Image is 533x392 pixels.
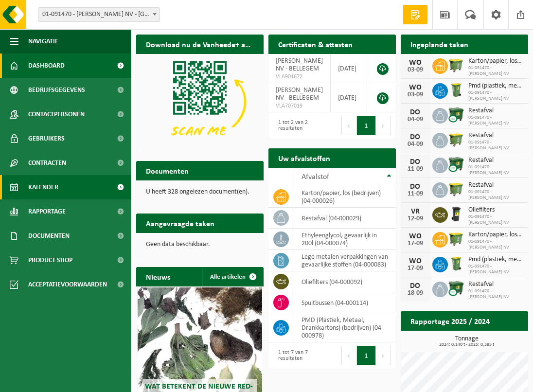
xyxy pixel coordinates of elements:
[406,166,425,173] div: 11-09
[28,224,70,248] span: Documenten
[448,206,464,222] img: WB-0240-HPE-BK-01
[448,131,464,148] img: WB-1100-HPE-GN-50
[468,90,523,102] span: 01-091470 - [PERSON_NAME] NV
[294,186,396,208] td: karton/papier, los (bedrijven) (04-000026)
[136,267,180,286] h2: Nieuws
[302,173,329,181] span: Afvalstof
[406,191,425,197] div: 11-09
[448,231,464,247] img: WB-1100-HPE-GN-50
[406,84,425,91] div: WO
[406,257,425,265] div: WO
[406,208,425,215] div: VR
[468,82,523,90] span: Pmd (plastiek, metaal, drankkartons) (bedrijven)
[294,271,396,292] td: oliefilters (04-000092)
[448,82,464,98] img: WB-0240-HPE-GN-50
[268,148,340,167] h2: Uw afvalstoffen
[136,214,224,232] h2: Aangevraagde taken
[468,256,523,264] span: Pmd (plastiek, metaal, drankkartons) (bedrijven)
[341,116,357,135] button: Previous
[468,132,523,140] span: Restafval
[406,232,425,240] div: WO
[401,35,478,53] h2: Ingeplande taken
[406,108,425,116] div: DO
[28,102,85,126] span: Contactpersonen
[468,288,523,300] span: 01-091470 - [PERSON_NAME] NV
[38,7,160,22] span: 01-091470 - MYLLE H. NV - BELLEGEM
[273,345,327,366] div: 1 tot 7 van 7 resultaten
[448,156,464,173] img: WB-1100-CU
[406,183,425,191] div: DO
[273,115,327,136] div: 1 tot 2 van 2 resultaten
[276,87,323,102] span: [PERSON_NAME] NV - BELLEGEM
[276,57,323,72] span: [PERSON_NAME] NV - BELLEGEM
[406,91,425,98] div: 03-09
[468,206,523,214] span: Oliefilters
[294,250,396,271] td: lege metalen verpakkingen van gevaarlijke stoffen (04-000083)
[357,116,376,135] button: 1
[28,126,65,151] span: Gebruikers
[468,140,523,151] span: 01-091470 - [PERSON_NAME] NV
[448,280,464,297] img: WB-1100-CU
[468,281,523,288] span: Restafval
[406,215,425,222] div: 12-09
[28,151,66,175] span: Contracten
[448,255,464,272] img: WB-0240-HPE-GN-50
[401,311,499,330] h2: Rapportage 2025 / 2024
[331,54,367,83] td: [DATE]
[406,265,425,272] div: 17-09
[468,231,523,239] span: Karton/papier, los (bedrijven)
[28,175,58,199] span: Kalender
[276,73,323,81] span: VLA901672
[406,116,425,123] div: 04-09
[468,157,523,164] span: Restafval
[468,214,523,226] span: 01-091470 - [PERSON_NAME] NV
[406,290,425,297] div: 18-09
[294,292,396,313] td: spuitbussen (04-000114)
[448,107,464,123] img: WB-1100-CU
[448,181,464,197] img: WB-1100-HPE-GN-50
[146,241,254,248] p: Geen data beschikbaar.
[468,57,523,65] span: Karton/papier, los (bedrijven)
[294,313,396,342] td: PMD (Plastiek, Metaal, Drankkartons) (bedrijven) (04-000978)
[406,336,528,347] h3: Tonnage
[276,102,323,110] span: VLA707019
[456,330,527,350] a: Bekijk rapportage
[136,35,264,53] h2: Download nu de Vanheede+ app!
[376,346,391,365] button: Next
[468,181,523,189] span: Restafval
[406,141,425,148] div: 04-09
[468,115,523,126] span: 01-091470 - [PERSON_NAME] NV
[136,54,264,150] img: Download de VHEPlus App
[468,264,523,275] span: 01-091470 - [PERSON_NAME] NV
[406,67,425,73] div: 03-09
[136,161,198,180] h2: Documenten
[28,272,107,297] span: Acceptatievoorwaarden
[406,133,425,141] div: DO
[468,107,523,115] span: Restafval
[28,248,72,272] span: Product Shop
[448,57,464,73] img: WB-1100-HPE-GN-50
[28,199,66,224] span: Rapportage
[357,346,376,365] button: 1
[406,59,425,67] div: WO
[406,282,425,290] div: DO
[146,189,254,196] p: U heeft 328 ongelezen document(en).
[28,29,58,53] span: Navigatie
[331,83,367,112] td: [DATE]
[294,208,396,229] td: restafval (04-000029)
[28,78,85,102] span: Bedrijfsgegevens
[406,342,528,347] span: 2024: 0,140 t - 2025: 0,385 t
[341,346,357,365] button: Previous
[406,240,425,247] div: 17-09
[38,8,160,21] span: 01-091470 - MYLLE H. NV - BELLEGEM
[202,267,263,286] a: Alle artikelen
[294,229,396,250] td: ethyleenglycol, gevaarlijk in 200l (04-000074)
[406,158,425,166] div: DO
[268,35,362,53] h2: Certificaten & attesten
[468,239,523,250] span: 01-091470 - [PERSON_NAME] NV
[376,116,391,135] button: Next
[468,65,523,77] span: 01-091470 - [PERSON_NAME] NV
[468,189,523,201] span: 01-091470 - [PERSON_NAME] NV
[468,164,523,176] span: 01-091470 - [PERSON_NAME] NV
[28,53,65,78] span: Dashboard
